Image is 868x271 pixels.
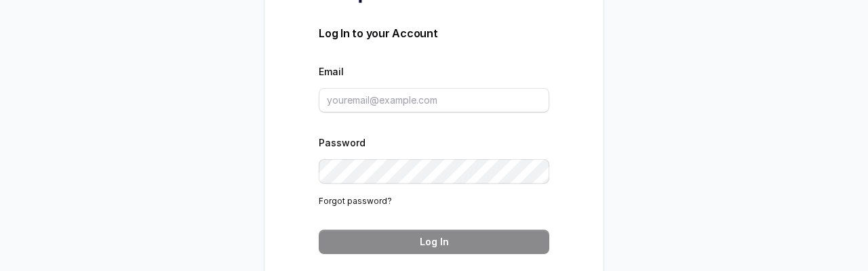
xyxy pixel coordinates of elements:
[319,196,392,206] a: Forgot password?
[319,88,549,112] input: youremail@example.com
[319,230,549,254] button: Log In
[319,137,366,148] label: Password
[319,66,344,77] label: Email
[319,25,549,41] h3: Log In to your Account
